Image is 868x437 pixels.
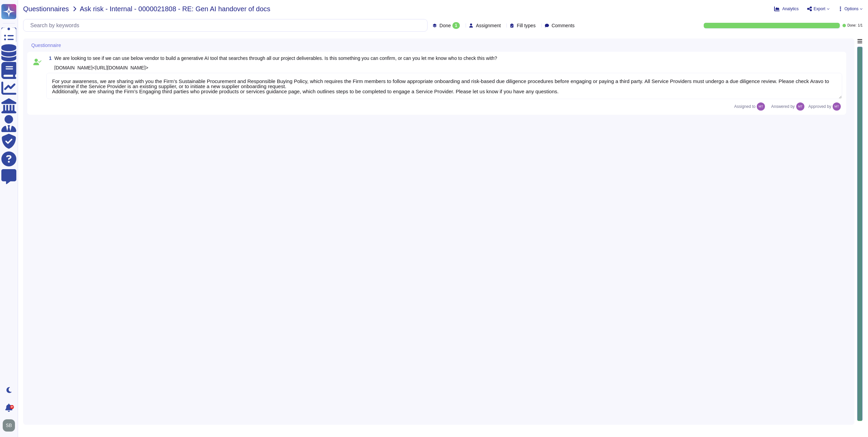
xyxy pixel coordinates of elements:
[476,23,501,28] span: Assignment
[23,5,69,12] span: Questionnaires
[552,23,575,28] span: Comments
[46,73,842,99] textarea: For your awareness, we are sharing with you the Firm’s Sustainable Procurement and Responsible Bu...
[796,102,804,111] img: user
[771,104,795,109] span: Answered by
[80,5,270,12] span: Ask risk - Internal - 0000021808 - RE: Gen AI handover of docs
[3,419,15,432] img: user
[782,7,799,11] span: Analytics
[833,102,841,111] img: user
[774,6,799,12] button: Analytics
[27,19,427,31] input: Search by keywords
[10,405,14,409] div: 9+
[734,102,769,111] span: Assigned to
[46,56,52,61] span: 1
[439,23,451,28] span: Done
[808,104,831,109] span: Approved by
[845,7,858,11] span: Options
[814,7,825,11] span: Export
[1,418,20,433] button: user
[858,24,863,27] span: 1 / 1
[847,24,856,27] span: Done:
[31,43,61,48] span: Questionnaire
[452,22,460,29] div: 1
[517,23,535,28] span: Fill types
[757,102,765,111] img: user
